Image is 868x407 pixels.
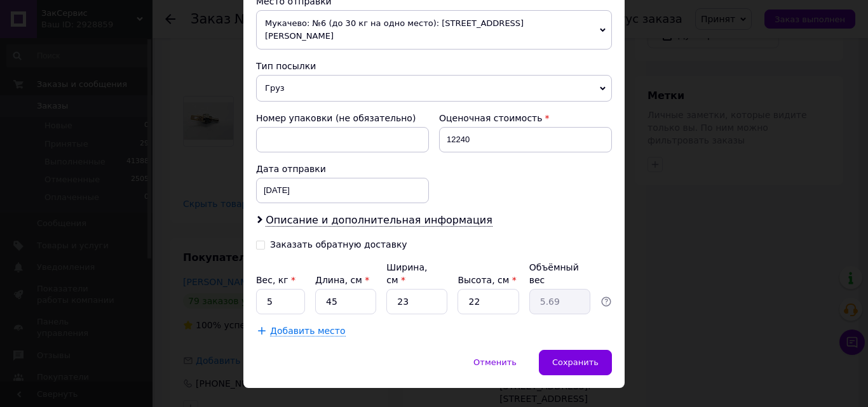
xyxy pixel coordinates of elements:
label: Длина, см [315,275,369,285]
span: Тип посылки [256,61,316,71]
div: Заказать обратную доставку [270,239,407,250]
div: Номер упаковки (не обязательно) [256,112,429,124]
span: Добавить место [270,326,346,337]
span: Мукачево: №6 (до 30 кг на одно место): [STREET_ADDRESS][PERSON_NAME] [256,10,612,50]
span: Описание и дополнительная информация [266,214,492,227]
div: Дата отправки [256,163,429,175]
label: Высота, см [458,275,516,285]
span: Груз [256,75,612,102]
span: Сохранить [552,357,599,367]
span: Отменить [473,357,517,367]
label: Ширина, см [386,262,427,285]
div: Объёмный вес [529,261,590,286]
label: Вес, кг [256,275,295,285]
div: Оценочная стоимость [439,112,612,124]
